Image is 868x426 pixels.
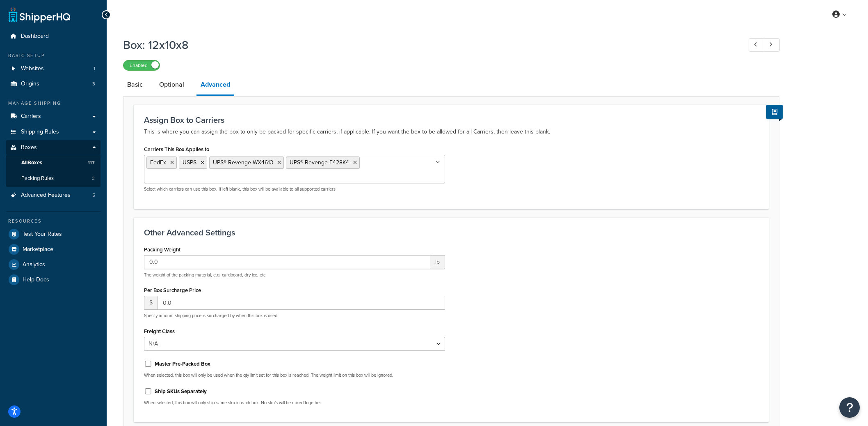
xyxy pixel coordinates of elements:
h1: Box: 12x10x8 [123,37,733,53]
h3: Other Advanced Settings [144,228,758,237]
span: UPS® Revenge WX4613 [213,158,273,167]
a: Boxes [6,140,101,155]
li: Origins [6,76,101,92]
p: Select which carriers can use this box. If left blank, this box will be available to all supporte... [144,186,445,192]
span: Advanced Features [21,192,71,199]
label: Per Box Surcharge Price [144,287,201,293]
a: Advanced Features5 [6,188,101,203]
a: AllBoxes117 [6,155,101,170]
span: UPS® Revenge F428K4 [290,158,349,167]
span: 1 [94,65,95,72]
span: $ [144,296,158,310]
a: Dashboard [6,29,101,44]
span: Origins [21,81,39,88]
div: Basic Setup [6,52,101,59]
label: Packing Weight [144,246,180,253]
a: Basic [123,75,147,94]
label: Master Pre-Packed Box [155,360,210,368]
li: Boxes [6,140,101,187]
div: Resources [6,218,101,225]
button: Open Resource Center [839,397,860,418]
a: Shipping Rules [6,124,101,140]
span: FedEx [150,158,166,167]
li: Packing Rules [6,171,101,186]
span: Shipping Rules [21,129,59,136]
p: The weight of the packing material, e.g. cardboard, dry ice, etc [144,272,445,278]
p: When selected, this box will only ship same sku in each box. No sku's will be mixed together. [144,400,445,406]
a: Packing Rules3 [6,171,101,186]
span: 5 [92,192,95,199]
a: Previous Record [749,38,765,52]
div: Manage Shipping [6,100,101,107]
a: Carriers [6,109,101,124]
a: Help Docs [6,272,101,287]
span: Packing Rules [21,175,54,182]
p: When selected, this box will only be used when the qty limit set for this box is reached. The wei... [144,372,445,378]
a: Advanced [196,75,234,96]
span: Boxes [21,144,37,151]
a: Websites1 [6,61,101,76]
span: Carriers [21,113,41,120]
span: Marketplace [23,246,53,253]
a: Test Your Rates [6,227,101,242]
a: Analytics [6,257,101,272]
a: Origins3 [6,76,101,92]
span: All Boxes [21,159,42,166]
label: Carriers This Box Applies to [144,146,209,152]
li: Advanced Features [6,188,101,203]
span: 3 [92,81,95,88]
h3: Assign Box to Carriers [144,115,758,124]
span: lb [430,255,445,269]
a: Optional [155,75,188,94]
span: 3 [92,175,95,182]
p: Specify amount shipping price is surcharged by when this box is used [144,313,445,319]
span: Test Your Rates [23,231,62,238]
a: Next Record [764,38,780,52]
span: Websites [21,65,44,72]
label: Enabled [123,60,160,70]
li: Websites [6,61,101,76]
a: Marketplace [6,242,101,257]
span: Analytics [23,261,45,268]
span: Help Docs [23,276,49,283]
label: Freight Class [144,328,175,334]
p: This is where you can assign the box to only be packed for specific carriers, if applicable. If y... [144,127,758,137]
span: USPS [183,158,196,167]
label: Ship SKUs Separately [155,388,207,395]
button: Show Help Docs [766,105,783,119]
span: Dashboard [21,33,49,40]
span: 117 [88,159,95,166]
